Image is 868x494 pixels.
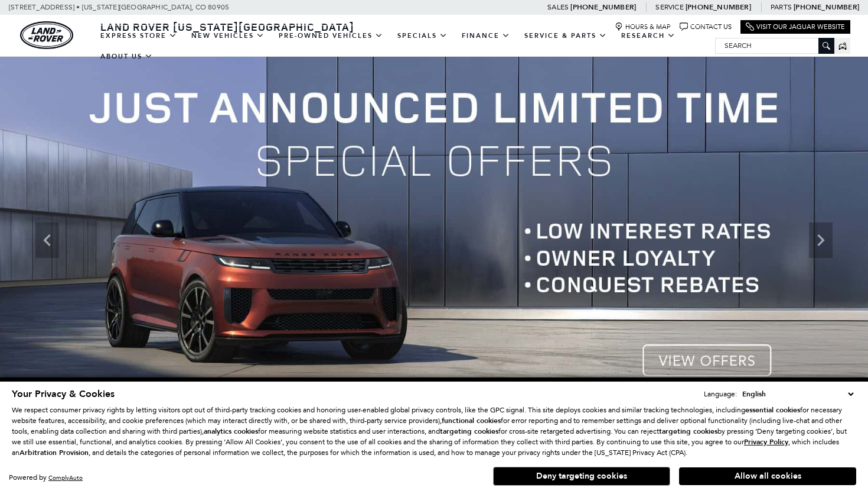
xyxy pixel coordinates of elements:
[745,405,800,415] strong: essential cookies
[615,22,671,31] a: Hours & Map
[100,20,354,34] span: Land Rover [US_STATE][GEOGRAPHIC_DATA]
[614,25,683,46] a: Research
[455,25,517,46] a: Finance
[655,3,683,11] span: Service
[390,25,455,46] a: Specials
[746,22,845,31] a: Visit Our Jaguar Website
[442,416,501,425] strong: functional cookies
[440,427,498,436] strong: targeting cookies
[9,3,229,11] a: [STREET_ADDRESS] • [US_STATE][GEOGRAPHIC_DATA], CO 80905
[686,2,751,12] a: [PHONE_NUMBER]
[12,388,115,401] span: Your Privacy & Cookies
[704,390,737,398] div: Language:
[20,21,73,49] img: Land Rover
[204,427,258,436] strong: analytics cookies
[9,474,83,482] div: Powered by
[794,2,859,12] a: [PHONE_NUMBER]
[744,438,788,446] a: Privacy Policy
[517,25,614,46] a: Service & Parts
[93,20,361,34] a: Land Rover [US_STATE][GEOGRAPHIC_DATA]
[48,474,83,482] a: ComplyAuto
[771,3,792,11] span: Parts
[659,427,717,436] strong: targeting cookies
[272,25,390,46] a: Pre-Owned Vehicles
[19,448,89,457] strong: Arbitration Provision
[93,25,184,46] a: EXPRESS STORE
[570,2,636,12] a: [PHONE_NUMBER]
[20,21,73,49] a: land-rover
[679,467,856,485] button: Allow all cookies
[716,38,834,53] input: Search
[744,437,788,447] u: Privacy Policy
[809,222,833,258] div: Next
[12,405,856,458] p: We respect consumer privacy rights by letting visitors opt out of third-party tracking cookies an...
[739,388,856,400] select: Language Select
[493,467,670,486] button: Deny targeting cookies
[680,22,732,31] a: Contact Us
[35,222,59,258] div: Previous
[93,46,160,67] a: About Us
[184,25,272,46] a: New Vehicles
[93,25,715,67] nav: Main Navigation
[547,3,569,11] span: Sales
